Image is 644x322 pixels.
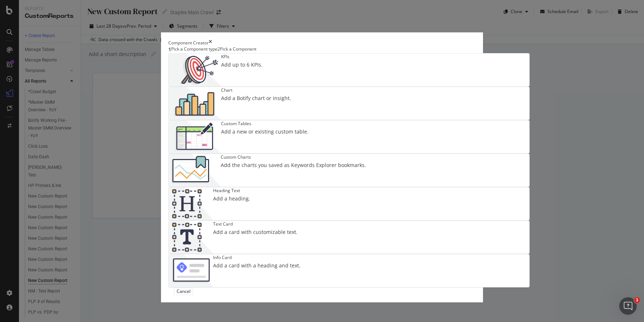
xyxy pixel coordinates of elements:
div: Add a heading. [213,195,250,202]
div: Info Card [213,254,301,261]
div: Pick a Component type [171,46,217,53]
div: KPIs [221,53,263,60]
div: Add up to 6 KPIs. [221,61,263,68]
div: Add a new or existing custom table. [221,128,309,135]
div: Add a card with a heading and text. [213,262,301,269]
iframe: Intercom live chat [619,297,637,315]
div: Cancel [177,288,191,294]
img: 9fcGIRyhgxRLRpur6FCk681sBQ4rDmX99LnU5EkywwAAAAAElFTkSuQmCC [169,254,213,287]
div: Add a card with customizable text. [213,228,298,236]
span: 1 [634,297,640,303]
div: Add a Botify chart or insight. [221,95,291,102]
img: BHjNRGjj.png [169,87,221,120]
div: Heading Text [213,187,250,194]
img: CIPqJSrR.png [169,221,213,254]
div: Custom Charts [221,154,366,160]
div: Text Card [213,221,298,227]
div: Component Creator [168,40,209,46]
button: Cancel [174,287,193,295]
div: Pick a Component [220,46,256,53]
div: times [209,40,212,46]
img: __UUOcd1.png [169,53,221,86]
div: 2 [217,46,220,52]
img: CzM_nd8v.png [169,120,221,153]
img: CtJ9-kHf.png [169,187,213,220]
div: Chart [221,87,291,93]
div: Add the charts you saved as Keywords Explorer bookmarks. [221,162,366,169]
img: Chdk0Fza.png [169,154,221,187]
div: 1 [168,46,171,53]
div: modal [161,32,483,302]
div: Custom Tables [221,120,309,127]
